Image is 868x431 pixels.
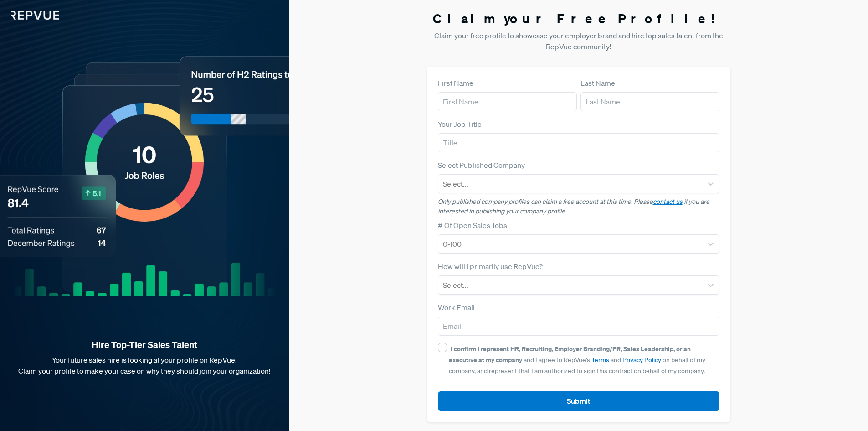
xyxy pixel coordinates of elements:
[427,30,731,52] p: Claim your free profile to showcase your employer brand and hire top sales talent from the RepVue...
[580,92,719,111] input: Last Name
[438,78,473,88] label: First Name
[438,133,720,152] input: Title
[449,345,705,375] span: and I agree to RepVue’s and on behalf of my company, and represent that I am authorized to sign t...
[580,78,615,88] label: Last Name
[591,356,609,364] a: Terms
[438,317,720,336] input: Email
[438,302,475,313] label: Work Email
[438,160,525,171] label: Select Published Company
[622,356,661,364] a: Privacy Policy
[438,197,720,216] p: Only published company profiles can claim a free account at this time. Please if you are interest...
[449,344,691,364] strong: I confirm I represent HR, Recruiting, Employer Branding/PR, Sales Leadership, or an executive at ...
[438,220,507,231] label: # Of Open Sales Jobs
[438,92,577,111] input: First Name
[653,197,683,206] a: contact us
[438,391,720,411] button: Submit
[438,261,543,272] label: How will I primarily use RepVue?
[438,119,482,130] label: Your Job Title
[15,339,275,351] strong: Hire Top-Tier Sales Talent
[15,354,275,376] p: Your future sales hire is looking at your profile on RepVue. Claim your profile to make your case...
[427,11,731,26] h3: Claim your Free Profile!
